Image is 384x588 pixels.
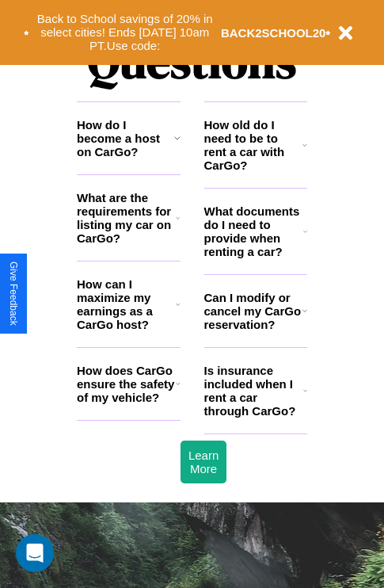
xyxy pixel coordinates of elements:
h3: How does CarGo ensure the safety of my vehicle? [77,364,176,404]
h3: What are the requirements for listing my car on CarGo? [77,191,176,245]
h3: How do I become a host on CarGo? [77,118,174,158]
h3: How can I maximize my earnings as a CarGo host? [77,277,176,331]
h3: Can I modify or cancel my CarGo reservation? [204,291,302,331]
h3: How old do I need to be to rent a car with CarGo? [204,118,303,172]
button: Learn More [181,441,226,483]
button: Back to School savings of 20% in select cities! Ends [DATE] 10am PT.Use code: [29,8,221,57]
div: Open Intercom Messenger [16,534,54,572]
b: BACK2SCHOOL20 [221,26,326,40]
div: Give Feedback [8,262,19,326]
h3: What documents do I need to provide when renting a car? [204,204,304,258]
h3: Is insurance included when I rent a car through CarGo? [204,364,303,418]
